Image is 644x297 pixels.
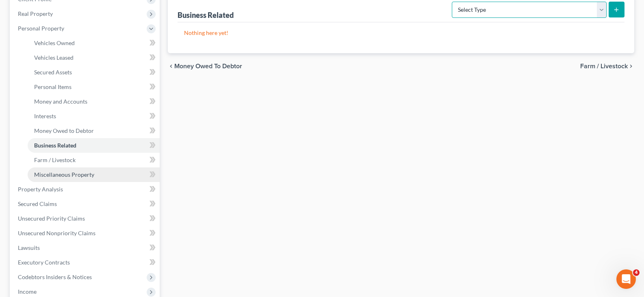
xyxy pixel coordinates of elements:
iframe: Intercom live chat [616,269,636,289]
a: Unsecured Nonpriority Claims [11,226,160,241]
a: Unsecured Priority Claims [11,211,160,226]
a: Personal Items [28,80,160,94]
a: Vehicles Owned [28,36,160,50]
a: Money Owed to Debtor [28,124,160,138]
span: Vehicles Owned [34,39,75,46]
a: Secured Claims [11,197,160,211]
span: Secured Claims [18,200,57,207]
span: Personal Property [18,25,64,32]
a: Miscellaneous Property [28,167,160,182]
a: Business Related [28,138,160,153]
span: Income [18,288,37,295]
button: chevron_left Money Owed to Debtor [168,63,242,69]
a: Secured Assets [28,65,160,80]
i: chevron_left [168,63,174,69]
span: Business Related [34,142,76,149]
span: Secured Assets [34,69,72,76]
span: Lawsuits [18,244,40,251]
button: Farm / Livestock chevron_right [580,63,634,69]
span: Farm / Livestock [34,156,76,163]
div: Business Related [178,10,234,20]
span: Unsecured Nonpriority Claims [18,230,95,236]
a: Property Analysis [11,182,160,197]
span: Executory Contracts [18,259,70,266]
span: Money Owed to Debtor [34,127,94,134]
a: Money and Accounts [28,94,160,109]
span: Codebtors Insiders & Notices [18,273,92,280]
a: Interests [28,109,160,124]
p: Nothing here yet! [184,29,618,37]
span: Interests [34,113,56,119]
span: 4 [633,269,640,276]
a: Lawsuits [11,241,160,255]
a: Executory Contracts [11,255,160,270]
span: Money Owed to Debtor [174,63,242,69]
a: Farm / Livestock [28,153,160,167]
span: Property Analysis [18,186,63,193]
i: chevron_right [628,63,634,69]
span: Vehicles Leased [34,54,74,61]
span: Real Property [18,10,53,17]
a: Vehicles Leased [28,50,160,65]
span: Farm / Livestock [580,63,628,69]
span: Personal Items [34,83,72,90]
span: Miscellaneous Property [34,171,94,178]
span: Money and Accounts [34,98,87,105]
span: Unsecured Priority Claims [18,215,85,222]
